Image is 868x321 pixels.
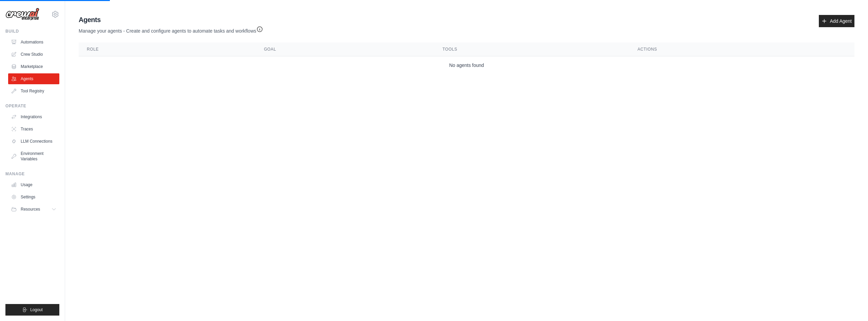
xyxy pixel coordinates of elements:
[8,37,59,48] a: Automations
[434,42,629,56] th: Tools
[256,42,434,56] th: Goal
[8,111,59,122] a: Integrations
[8,61,59,72] a: Marketplace
[8,124,59,135] a: Traces
[8,136,59,147] a: LLM Connections
[5,29,59,34] div: Build
[8,148,59,164] a: Environment Variables
[79,56,854,74] td: No agents found
[5,103,59,109] div: Operate
[629,42,854,56] th: Actions
[819,15,854,27] a: Add Agent
[79,15,263,24] h2: Agents
[8,192,59,202] a: Settings
[8,179,59,190] a: Usage
[8,204,59,215] button: Resources
[30,307,43,313] span: Logout
[8,49,59,60] a: Crew Studio
[8,73,59,84] a: Agents
[5,171,59,177] div: Manage
[8,86,59,96] a: Tool Registry
[21,207,40,212] span: Resources
[5,304,59,316] button: Logout
[79,42,256,56] th: Role
[79,24,263,34] p: Manage your agents - Create and configure agents to automate tasks and workflows
[5,8,39,21] img: Logo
